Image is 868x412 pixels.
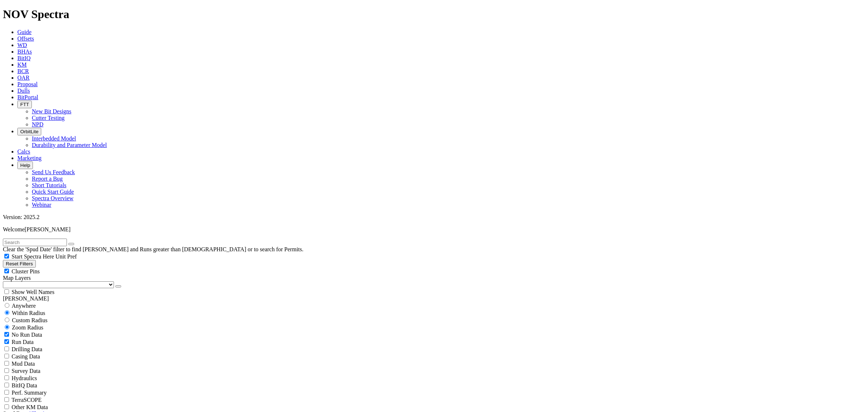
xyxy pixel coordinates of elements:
[3,239,67,246] input: Search
[32,182,67,188] a: Short Tutorials
[12,310,45,316] span: Within Radius
[12,303,36,309] span: Anywhere
[17,75,30,81] a: OAR
[3,226,865,233] p: Welcome
[32,176,63,182] a: Report a Bug
[32,189,74,195] a: Quick Start Guide
[17,49,32,55] a: BHAs
[12,339,34,345] span: Run Data
[12,368,41,374] span: Survey Data
[17,42,27,48] a: WD
[17,101,32,108] button: FTT
[55,253,77,260] span: Unit Pref
[17,94,38,100] a: BitPortal
[12,346,42,352] span: Drilling Data
[17,35,34,42] a: Offsets
[3,246,303,252] span: Clear the 'Spud Date' filter to find [PERSON_NAME] and Runs greater than [DEMOGRAPHIC_DATA] or to...
[3,275,31,281] span: Map Layers
[32,142,107,148] a: Durability and Parameter Model
[17,55,30,61] a: BitIQ
[12,353,40,360] span: Casing Data
[12,404,48,410] span: Other KM Data
[20,129,38,134] span: OrbitLite
[32,115,65,121] a: Cutter Testing
[17,29,31,35] a: Guide
[12,289,54,295] span: Show Well Names
[32,169,75,175] a: Send Us Feedback
[3,389,865,396] filter-controls-checkbox: Performance Summary
[17,128,41,135] button: OrbitLite
[3,403,865,411] filter-controls-checkbox: TerraSCOPE Data
[17,62,27,68] a: KM
[3,8,865,21] h1: NOV Spectra
[12,317,47,323] span: Custom Radius
[12,375,37,381] span: Hydraulics
[3,260,36,268] button: Reset Filters
[32,108,71,114] a: New Bit Designs
[20,163,30,168] span: Help
[4,254,9,258] input: Start Spectra Here
[17,81,38,87] a: Proposal
[17,148,30,155] a: Calcs
[3,374,865,382] filter-controls-checkbox: Hydraulics Analysis
[12,253,54,260] span: Start Spectra Here
[12,268,40,274] span: Cluster Pins
[17,155,42,161] a: Marketing
[17,88,30,94] a: Dulls
[12,390,47,396] span: Perf. Summary
[12,332,42,338] span: No Run Data
[17,68,29,74] a: BCR
[12,397,42,403] span: TerraSCOPE
[3,295,865,302] div: [PERSON_NAME]
[12,324,43,331] span: Zoom Radius
[3,396,865,403] filter-controls-checkbox: TerraSCOPE Data
[12,361,35,367] span: Mud Data
[20,102,29,107] span: FTT
[32,202,51,208] a: Webinar
[32,195,73,201] a: Spectra Overview
[17,161,33,169] button: Help
[3,214,865,220] div: Version: 2025.2
[12,382,37,388] span: BitIQ Data
[25,226,71,232] span: [PERSON_NAME]
[32,121,43,127] a: NPD
[32,135,76,142] a: Interbedded Model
